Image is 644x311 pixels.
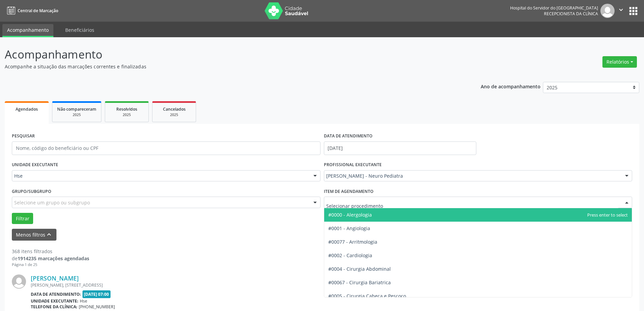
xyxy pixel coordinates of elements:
[328,239,377,245] span: #00077 - Arritmologia
[328,212,372,218] span: #0000 - Alergologia
[324,141,476,155] input: Selecione um intervalo
[328,279,391,286] span: #00067 - Cirurgia Bariatrica
[544,11,598,17] span: Recepcionista da clínica
[328,225,370,231] span: #0001 - Angiologia
[615,4,627,18] button: 
[12,186,51,197] label: Grupo/Subgrupo
[31,282,531,288] div: [PERSON_NAME], [STREET_ADDRESS]
[5,5,58,16] a: Central de Marcação
[324,160,382,170] label: PROFISSIONAL EXECUTANTE
[57,106,96,112] span: Não compareceram
[12,262,89,268] div: Página 1 de 25
[79,304,115,310] span: [PHONE_NUMBER]
[324,186,374,197] label: Item de agendamento
[18,8,58,14] span: Central de Marcação
[2,24,53,37] a: Acompanhamento
[80,298,87,304] span: Hse
[14,173,307,179] span: Hse
[31,274,79,282] a: [PERSON_NAME]
[31,291,81,297] b: Data de atendimento:
[328,252,372,259] span: #0002 - Cardiologia
[163,106,186,112] span: Cancelados
[326,199,619,213] input: Selecionar procedimento
[12,229,56,241] button: Menos filtroskeyboard_arrow_up
[5,46,449,63] p: Acompanhamento
[57,112,96,117] div: 2025
[116,106,137,112] span: Resolvidos
[12,131,35,141] label: PESQUISAR
[12,141,320,155] input: Nome, código do beneficiário ou CPF
[627,5,639,17] button: apps
[12,255,89,262] div: de
[324,131,373,141] label: DATA DE ATENDIMENTO
[600,4,615,18] img: img
[12,213,33,224] button: Filtrar
[617,6,625,14] i: 
[481,82,541,90] p: Ano de acompanhamento
[12,274,26,289] img: img
[328,266,391,272] span: #0004 - Cirurgia Abdominal
[31,298,78,304] b: Unidade executante:
[31,304,77,310] b: Telefone da clínica:
[61,24,99,36] a: Beneficiários
[110,112,144,117] div: 2025
[45,231,53,238] i: keyboard_arrow_up
[82,290,111,298] span: [DATE] 07:00
[510,5,598,11] div: Hospital do Servidor do [GEOGRAPHIC_DATA]
[16,106,38,112] span: Agendados
[602,56,637,68] button: Relatórios
[5,63,449,70] p: Acompanhe a situação das marcações correntes e finalizadas
[18,255,89,262] strong: 1914235 marcações agendadas
[157,112,191,117] div: 2025
[12,248,89,255] div: 368 itens filtrados
[326,173,619,179] span: [PERSON_NAME] - Neuro Pediatra
[12,160,58,170] label: UNIDADE EXECUTANTE
[14,199,90,206] span: Selecione um grupo ou subgrupo
[328,293,406,299] span: #0005 - Cirurgia Cabeça e Pescoço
